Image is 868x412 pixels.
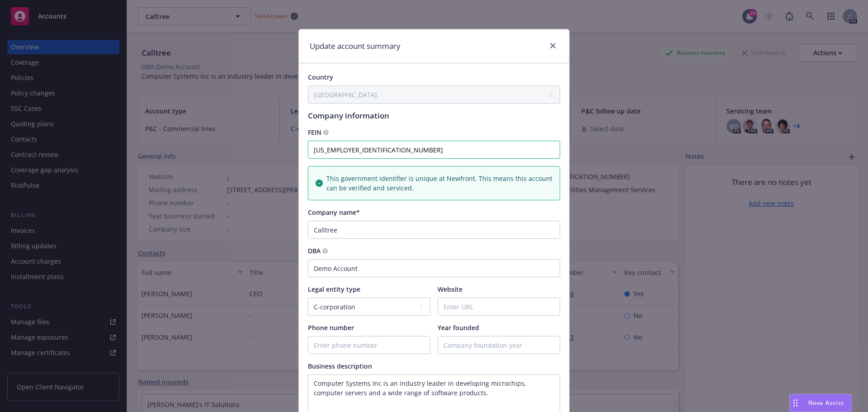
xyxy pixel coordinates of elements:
[308,246,321,255] span: DBA
[308,259,560,277] input: DBA
[308,128,321,137] span: FEIN
[308,208,360,217] span: Company name*
[308,336,430,354] input: Enter phone number
[308,285,360,294] span: Legal entity type
[438,323,479,332] span: Year founded
[790,394,801,412] div: Drag to move
[308,141,560,159] input: Federal Employer Identification Number, XX-XXXXXXX
[308,323,354,332] span: Phone number
[308,362,372,370] span: Business description
[308,111,560,120] h1: Company information
[438,298,560,315] input: Enter URL
[308,221,560,239] input: Company name
[438,285,462,294] span: Website
[808,399,844,407] span: Nova Assist
[789,394,852,412] button: Nova Assist
[326,174,552,193] span: This government identifier is unique at Newfront. This means this account can be verified and ser...
[547,40,558,51] a: close
[310,40,401,52] h1: Update account summary
[438,336,560,354] input: Company foundation year
[308,73,333,81] span: Country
